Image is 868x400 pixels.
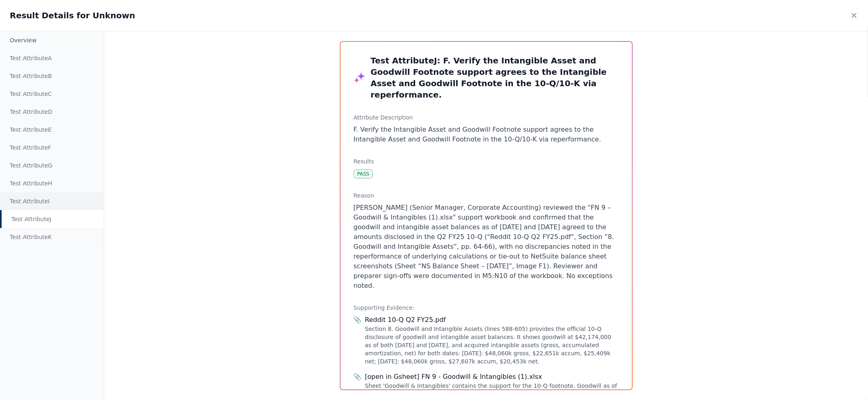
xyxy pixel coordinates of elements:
[354,304,619,312] h3: Supporting Evidence:
[365,325,619,365] div: Section 8. Goodwill and Intangible Assets (lines 588-605) provides the official 10-Q disclosure o...
[354,315,362,325] span: 📎
[354,157,619,165] h3: Results
[354,203,619,291] p: [PERSON_NAME] (Senior Manager, Corporate Accounting) reviewed the "FN 9 – Goodwill & Intangibles ...
[10,10,135,21] h2: Result Details for Unknown
[365,315,619,325] div: Reddit 10-Q Q2 FY25.pdf
[365,372,619,382] div: [open in Gsheet] FN 9 - Goodwill & Intangibles (1).xlsx
[354,191,619,200] h3: Reason
[354,170,373,178] div: Pass
[354,372,362,382] span: 📎
[354,113,619,122] h3: Attribute Description
[371,55,619,100] h3: Test Attribute J : F. Verify the Intangible Asset and Goodwill Footnote support agrees to the Int...
[354,125,619,144] p: F. Verify the Intangible Asset and Goodwill Footnote support agrees to the Intangible Asset and G...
